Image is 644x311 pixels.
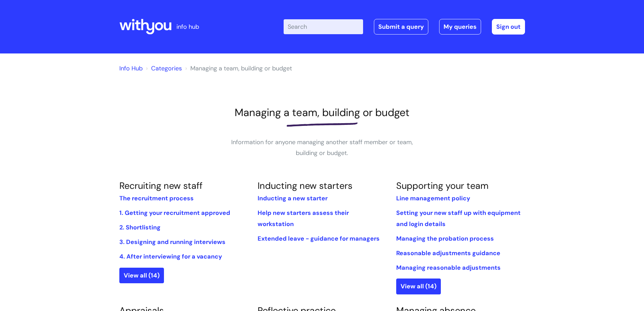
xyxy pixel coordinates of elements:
a: Line management policy [396,194,470,202]
a: Managing the probation process [396,235,494,243]
input: Search [284,19,363,34]
a: The recruitment process [119,194,194,202]
a: 2. Shortlisting [119,223,161,231]
a: 1. Getting your recruitment approved [119,209,230,217]
a: Submit a query [374,19,428,35]
a: Help new starters assess their workstation [258,209,349,228]
a: Info Hub [119,64,143,72]
a: Sign out [492,19,525,35]
a: Categories [151,64,182,72]
div: | - [284,19,525,35]
a: 3. Designing and running interviews [119,238,225,246]
a: Inducting a new starter [258,194,328,202]
li: Solution home [144,63,182,74]
a: Managing reasonable adjustments [396,264,501,272]
a: Reasonable adjustments guidance [396,249,500,257]
a: View all (14) [396,279,441,294]
p: info hub [176,21,199,32]
a: Inducting new starters [258,180,353,192]
li: Managing a team, building or budget [184,63,292,74]
p: Information for anyone managing another staff member or team, building or budget. [221,137,424,159]
a: My queries [439,19,481,35]
a: 4. After interviewing for a vacancy [119,252,222,261]
a: View all (14) [119,268,164,283]
a: Supporting your team [396,180,488,192]
h1: Managing a team, building or budget [119,106,525,119]
a: Recruiting new staff [119,180,202,192]
a: Extended leave - guidance for managers [258,235,380,243]
a: Setting your new staff up with equipment and login details [396,209,521,228]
